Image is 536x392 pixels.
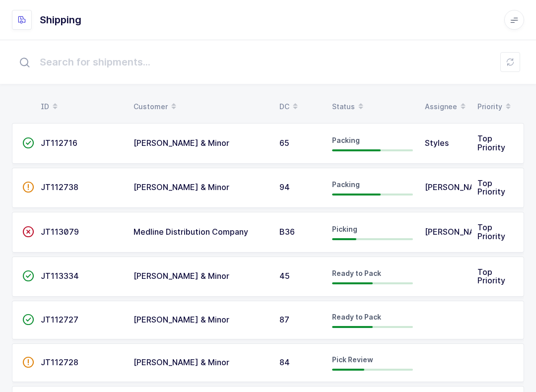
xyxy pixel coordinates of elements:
[279,138,289,148] span: 65
[332,269,381,277] span: Ready to Pack
[41,315,78,325] span: JT112727
[279,182,290,192] span: 94
[425,182,490,192] span: [PERSON_NAME]
[41,271,79,281] span: JT113334
[134,315,229,325] span: [PERSON_NAME] & Minor
[41,227,79,237] span: JT113079
[279,315,289,325] span: 87
[40,12,81,28] h1: Shipping
[425,138,449,148] span: Styles
[41,98,122,115] div: ID
[477,133,505,152] span: Top Priority
[332,98,413,115] div: Status
[22,315,34,325] span: 
[22,227,34,237] span: 
[22,357,34,367] span: 
[425,227,490,237] span: [PERSON_NAME]
[41,182,78,192] span: JT112738
[477,98,514,115] div: Priority
[279,98,320,115] div: DC
[41,138,77,148] span: JT112716
[332,180,360,189] span: Packing
[22,182,34,192] span: 
[134,182,229,192] span: [PERSON_NAME] & Minor
[279,271,290,281] span: 45
[22,138,34,148] span: 
[22,271,34,281] span: 
[332,313,381,321] span: Ready to Pack
[134,98,268,115] div: Customer
[41,357,78,367] span: JT112728
[477,178,505,197] span: Top Priority
[134,271,229,281] span: [PERSON_NAME] & Minor
[477,267,505,286] span: Top Priority
[134,227,248,237] span: Medline Distribution Company
[134,357,229,367] span: [PERSON_NAME] & Minor
[477,222,505,241] span: Top Priority
[332,225,357,233] span: Picking
[134,138,229,148] span: [PERSON_NAME] & Minor
[12,46,524,78] input: Search for shipments...
[279,227,295,237] span: B36
[425,98,466,115] div: Assignee
[332,355,373,364] span: Pick Review
[279,357,290,367] span: 84
[332,136,360,144] span: Packing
